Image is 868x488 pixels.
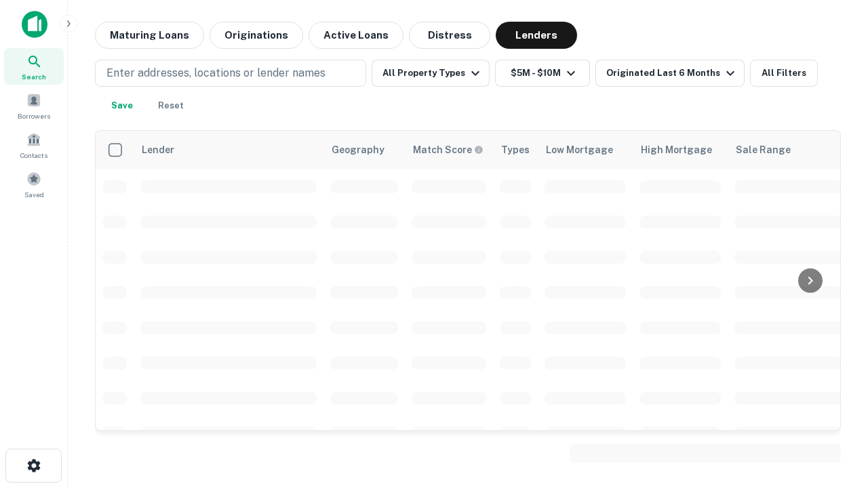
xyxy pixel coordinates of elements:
th: High Mortgage [633,131,728,169]
button: All Filters [750,60,818,87]
a: Contacts [4,127,64,163]
h6: Match Score [413,142,481,157]
button: Originated Last 6 Months [595,60,745,87]
button: Reset [149,92,193,119]
button: All Property Types [372,60,490,87]
div: Originated Last 6 Months [606,65,738,81]
button: $5M - $10M [495,60,590,87]
button: Maturing Loans [95,22,204,49]
button: Save your search to get updates of matches that match your search criteria. [100,92,144,119]
div: High Mortgage [641,142,712,158]
div: Sale Range [736,142,791,158]
div: Geography [332,142,384,158]
button: Lenders [496,22,577,49]
button: Distress [409,22,490,49]
a: Saved [4,166,64,203]
button: Originations [210,22,303,49]
iframe: Chat Widget [800,336,868,401]
button: Active Loans [309,22,403,49]
th: Types [493,131,538,169]
th: Low Mortgage [538,131,633,169]
a: Borrowers [4,87,64,124]
p: Enter addresses, locations or lender names [106,65,325,81]
div: Low Mortgage [546,142,613,158]
span: Borrowers [18,110,50,121]
img: capitalize-icon.png [22,11,47,38]
span: Search [22,71,46,82]
th: Geography [323,131,405,169]
button: Enter addresses, locations or lender names [95,60,366,87]
th: Lender [134,131,323,169]
a: Search [4,48,64,85]
th: Sale Range [728,131,850,169]
span: Contacts [20,150,47,161]
th: Capitalize uses an advanced AI algorithm to match your search with the best lender. The match sco... [405,131,493,169]
div: Capitalize uses an advanced AI algorithm to match your search with the best lender. The match sco... [413,142,484,157]
span: Saved [24,189,44,200]
div: Types [501,142,530,158]
div: Lender [142,142,174,158]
